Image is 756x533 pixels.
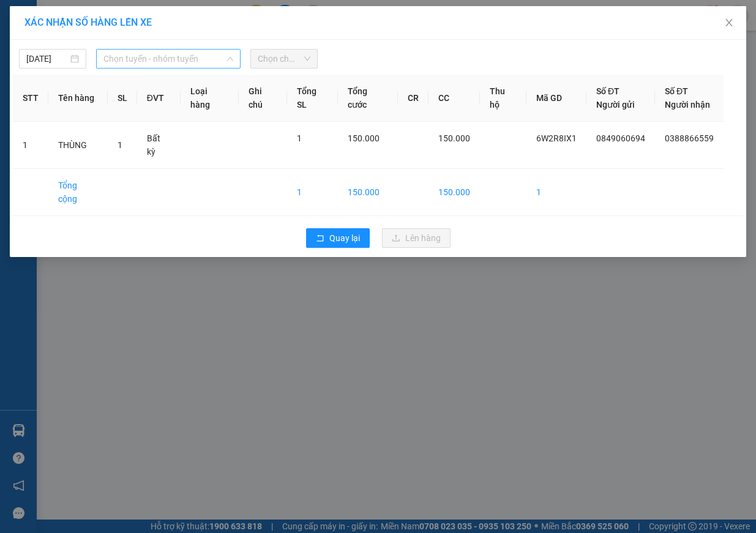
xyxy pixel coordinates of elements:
[7,88,99,108] h2: 6W2R8IX1
[382,228,451,248] button: uploadLên hàng
[596,133,645,143] span: 0849060694
[480,75,526,122] th: Thu hộ
[48,122,108,169] td: THÙNG
[665,133,714,143] span: 0388866559
[329,231,360,245] span: Quay lại
[258,50,310,68] span: Chọn chuyến
[665,100,710,110] span: Người nhận
[596,100,635,110] span: Người gửi
[398,75,429,122] th: CR
[49,10,110,84] b: Nhà xe Thiên Trung
[306,228,370,248] button: rollbackQuay lại
[429,75,480,122] th: CC
[26,52,68,65] input: 13/09/2025
[7,18,43,80] img: logo.jpg
[24,17,152,28] span: XÁC NHẬN SỐ HÀNG LÊN XE
[162,10,296,30] b: [DOMAIN_NAME]
[13,122,48,169] td: 1
[226,55,234,62] span: down
[48,75,108,122] th: Tên hàng
[48,169,108,216] td: Tổng cộng
[712,6,746,40] button: Close
[536,133,577,143] span: 6W2R8IX1
[316,234,324,244] span: rollback
[287,169,338,216] td: 1
[526,169,586,216] td: 1
[526,75,586,122] th: Mã GD
[64,88,296,165] h2: VP Nhận: VP Nước Ngầm
[724,18,734,28] span: close
[596,86,619,96] span: Số ĐT
[429,169,480,216] td: 150.000
[13,75,48,122] th: STT
[665,86,688,96] span: Số ĐT
[103,50,233,68] span: Chọn tuyến - nhóm tuyến
[438,133,470,143] span: 150.000
[338,169,398,216] td: 150.000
